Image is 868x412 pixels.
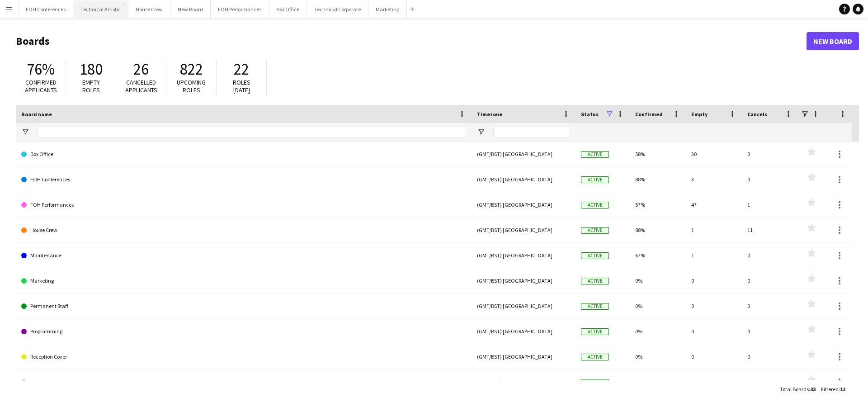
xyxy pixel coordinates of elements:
[472,192,576,217] div: (GMT/BST) [GEOGRAPHIC_DATA]
[742,344,798,369] div: 0
[234,59,249,79] span: 22
[581,176,609,183] span: Active
[472,319,576,344] div: (GMT/BST) [GEOGRAPHIC_DATA]
[133,59,149,79] span: 26
[368,0,407,18] button: Marketing
[472,243,576,268] div: (GMT/BST) [GEOGRAPHIC_DATA]
[810,386,816,393] span: 33
[581,151,609,158] span: Active
[780,386,809,393] span: Total Boards
[807,32,859,50] a: New Board
[472,369,576,394] div: (GMT/BST) [GEOGRAPHIC_DATA]
[581,252,609,259] span: Active
[742,243,798,268] div: 0
[742,268,798,293] div: 0
[630,243,686,268] div: 67%
[581,278,609,284] span: Active
[170,0,211,18] button: New Board
[686,142,742,166] div: 30
[472,268,576,293] div: (GMT/BST) [GEOGRAPHIC_DATA]
[630,268,686,293] div: 0%
[747,111,767,118] span: Cancels
[80,59,103,79] span: 180
[840,386,845,393] span: 12
[581,111,599,118] span: Status
[19,0,73,18] button: FOH Conferences
[27,59,55,79] span: 76%
[21,294,466,319] a: Permanent Staff
[686,369,742,394] div: 10
[21,192,466,218] a: FOH Performances
[742,369,798,394] div: 12
[581,227,609,234] span: Active
[581,202,609,208] span: Active
[128,0,170,18] button: House Crew
[686,167,742,192] div: 3
[21,369,466,395] a: Technical Artistic
[742,142,798,166] div: 0
[686,294,742,318] div: 0
[742,218,798,242] div: 11
[493,127,570,137] input: Timezone Filter Input
[691,111,708,118] span: Empty
[780,380,816,398] div: :
[630,369,686,394] div: 95%
[686,268,742,293] div: 0
[21,344,466,369] a: Reception Cover
[21,167,466,192] a: FOH Conferences
[630,142,686,166] div: 58%
[821,386,839,393] span: Filtered
[477,128,485,136] button: Open Filter Menu
[21,319,466,344] a: Programming
[630,294,686,318] div: 0%
[211,0,269,18] button: FOH Performances
[686,192,742,217] div: 47
[686,218,742,242] div: 1
[686,243,742,268] div: 1
[73,0,128,18] button: Technical Artistic
[472,218,576,242] div: (GMT/BST) [GEOGRAPHIC_DATA]
[581,328,609,335] span: Active
[472,142,576,166] div: (GMT/BST) [GEOGRAPHIC_DATA]
[16,34,807,48] h1: Boards
[38,127,466,137] input: Board name Filter Input
[581,379,609,386] span: Active
[307,0,368,18] button: Technical Corporate
[581,303,609,310] span: Active
[177,78,206,94] span: Upcoming roles
[25,78,57,94] span: Confirmed applicants
[630,218,686,242] div: 88%
[742,319,798,344] div: 0
[82,78,100,94] span: Empty roles
[630,344,686,369] div: 0%
[472,167,576,192] div: (GMT/BST) [GEOGRAPHIC_DATA]
[630,167,686,192] div: 88%
[21,111,52,118] span: Board name
[630,192,686,217] div: 57%
[581,354,609,360] span: Active
[21,268,466,294] a: Marketing
[472,294,576,318] div: (GMT/BST) [GEOGRAPHIC_DATA]
[686,344,742,369] div: 0
[472,344,576,369] div: (GMT/BST) [GEOGRAPHIC_DATA]
[630,319,686,344] div: 0%
[742,167,798,192] div: 0
[125,78,157,94] span: Cancelled applicants
[21,243,466,268] a: Maintenance
[477,111,502,118] span: Timezone
[686,319,742,344] div: 0
[635,111,663,118] span: Confirmed
[742,294,798,318] div: 0
[742,192,798,217] div: 1
[269,0,307,18] button: Box Office
[180,59,203,79] span: 822
[21,218,466,243] a: House Crew
[21,128,29,136] button: Open Filter Menu
[233,78,250,94] span: Roles [DATE]
[821,380,845,398] div: :
[21,142,466,167] a: Box Office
